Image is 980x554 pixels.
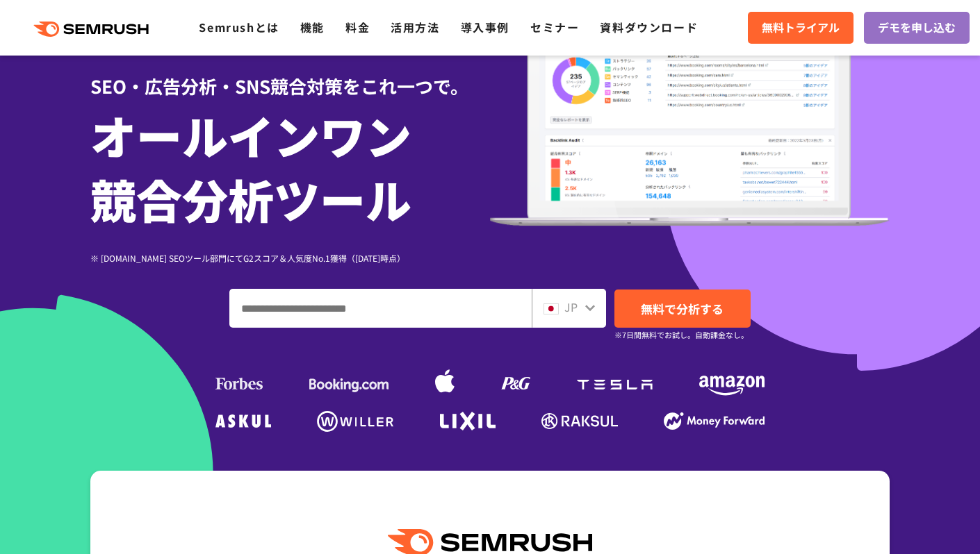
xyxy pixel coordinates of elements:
span: JP [564,299,578,315]
a: 資料ダウンロード [600,19,698,35]
span: 無料トライアル [762,19,840,37]
a: 活用方法 [391,19,439,35]
a: セミナー [530,19,579,35]
a: 無料で分析する [614,289,751,328]
a: 無料トライアル [748,12,854,44]
input: ドメイン、キーワードまたはURLを入力してください [230,289,531,327]
a: 導入事例 [461,19,509,35]
span: 無料で分析する [641,300,724,317]
h1: オールインワン 競合分析ツール [90,103,490,230]
small: ※7日間無料でお試し。自動課金なし。 [614,328,749,342]
a: 機能 [300,19,325,35]
span: デモを申し込む [878,19,956,37]
a: 料金 [345,19,370,35]
a: デモを申し込む [864,12,970,44]
div: SEO・広告分析・SNS競合対策をこれ一つで。 [90,51,490,99]
div: ※ [DOMAIN_NAME] SEOツール部門にてG2スコア＆人気度No.1獲得（[DATE]時点） [90,251,490,265]
a: Semrushとは [199,19,279,35]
